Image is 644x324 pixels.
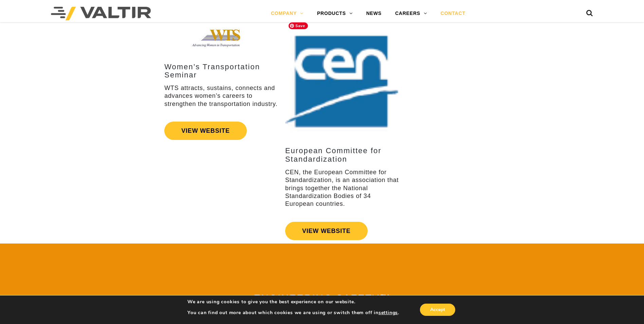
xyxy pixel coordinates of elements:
[191,23,252,53] img: Assn_WTS
[379,310,398,316] button: settings
[164,84,278,108] p: WTS attracts, sustains, connects and advances women’s careers to strengthen the transportation in...
[388,7,434,20] a: CAREERS
[285,222,368,240] a: VIEW WEBSITE
[289,22,308,29] span: Save
[164,63,278,79] h3: Women’s Transportation Seminar
[264,7,310,20] a: COMPANY
[434,7,472,20] a: CONTACT
[360,7,388,20] a: NEWS
[254,292,390,304] span: ENGINEERING SAFETY™
[164,122,247,140] a: VIEW WEBSITE
[420,304,455,316] button: Accept
[187,310,399,316] p: You can find out more about which cookies we are using or switch them off in .
[187,299,399,305] p: We are using cookies to give you the best experience on our website.
[285,168,399,208] p: CEN, the European Committee for Standardization, is an association that brings together the Natio...
[51,7,151,20] img: Valtir
[285,147,399,163] h3: European Committee for Standardization
[310,7,360,20] a: PRODUCTS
